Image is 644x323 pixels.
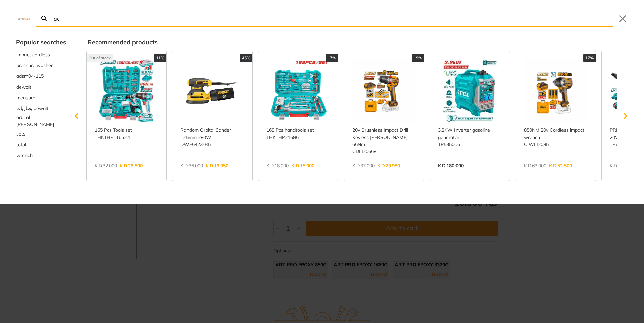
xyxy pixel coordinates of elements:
[240,54,252,62] div: 45%
[16,49,66,60] div: Suggestion: impact cordless
[16,139,66,150] button: Select suggestion: total
[88,38,628,47] div: Recommended products
[16,62,53,69] span: pressure washer
[52,11,613,26] input: Search…
[16,82,66,92] button: Select suggestion: dewalt
[412,54,424,62] div: 19%
[16,114,66,128] span: orbital [PERSON_NAME]
[16,114,66,128] button: Select suggestion: orbital sande
[16,51,50,58] span: impact cordless
[619,109,632,123] svg: Scroll right
[70,109,84,123] svg: Scroll left
[16,152,33,159] span: wrench
[16,82,66,92] div: Suggestion: dewalt
[16,73,44,80] span: adsm04-115
[16,94,35,101] span: measure
[154,54,166,62] div: 11%
[326,54,338,62] div: 17%
[16,71,66,82] div: Suggestion: adsm04-115
[16,92,66,103] div: Suggestion: measure
[40,15,48,23] svg: Search
[16,130,25,138] span: sets
[16,139,66,150] div: Suggestion: total
[16,60,66,71] div: Suggestion: pressure washer
[583,54,596,62] div: 17%
[16,150,66,161] div: Suggestion: wrench
[16,103,66,114] button: Select suggestion: بطاريات dewalt
[16,150,66,161] button: Select suggestion: wrench
[16,128,66,139] button: Select suggestion: sets
[16,105,48,112] span: بطاريات dewalt
[16,60,66,71] button: Select suggestion: pressure washer
[16,49,66,60] button: Select suggestion: impact cordless
[16,84,31,91] span: dewalt
[16,141,26,148] span: total
[16,128,66,139] div: Suggestion: sets
[617,13,628,24] button: Close
[16,114,66,128] div: Suggestion: orbital sande
[16,92,66,103] button: Select suggestion: measure
[16,103,66,114] div: Suggestion: بطاريات dewalt
[16,17,32,20] img: Close
[87,54,113,62] div: Out of stock
[16,38,66,47] div: Popular searches
[16,71,66,82] button: Select suggestion: adsm04-115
